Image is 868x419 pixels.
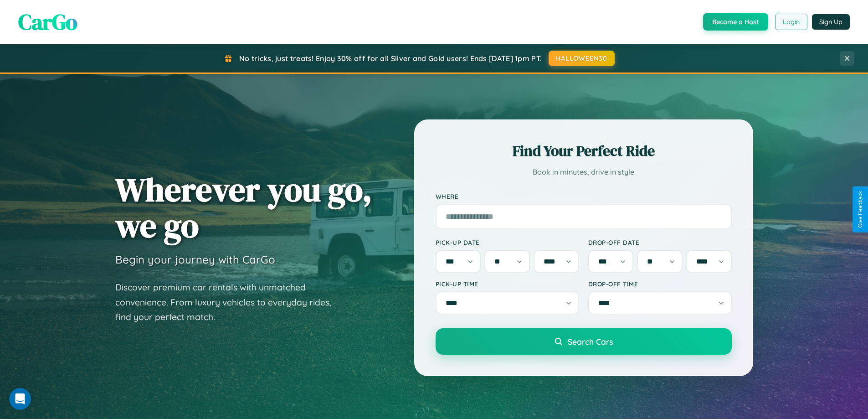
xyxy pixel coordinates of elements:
[18,7,77,37] span: CarGo
[588,238,732,246] label: Drop-off Date
[115,280,343,325] p: Discover premium car rentals with unmatched convenience. From luxury vehicles to everyday rides, ...
[436,328,732,355] button: Search Cars
[436,192,732,200] label: Where
[115,171,372,243] h1: Wherever you go, we go
[588,280,732,288] label: Drop-off Time
[812,14,850,30] button: Sign Up
[436,166,732,179] p: Book in minutes, drive in style
[857,191,863,228] div: Give Feedback
[775,14,807,30] button: Login
[239,54,542,63] span: No tricks, just treats! Enjoy 30% off for all Silver and Gold users! Ends [DATE] 1pm PT.
[115,253,275,266] h3: Begin your journey with CarGo
[549,51,615,66] button: HALLOWEEN30
[436,141,732,161] h2: Find Your Perfect Ride
[568,336,613,347] span: Search Cars
[703,13,768,31] button: Become a Host
[436,238,579,246] label: Pick-up Date
[9,388,31,410] iframe: Intercom live chat
[436,280,579,288] label: Pick-up Time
